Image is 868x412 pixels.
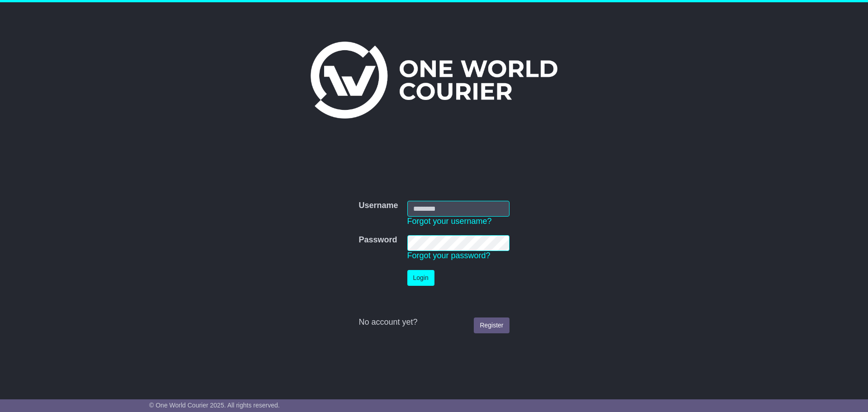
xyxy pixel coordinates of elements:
label: Password [359,235,397,245]
span: © One World Courier 2025. All rights reserved. [149,402,280,409]
a: Forgot your password? [407,251,491,260]
button: Login [407,270,434,286]
a: Register [474,317,509,333]
div: No account yet? [359,317,509,327]
label: Username [359,201,398,211]
a: Forgot your username? [407,217,492,226]
img: One World [311,42,557,118]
